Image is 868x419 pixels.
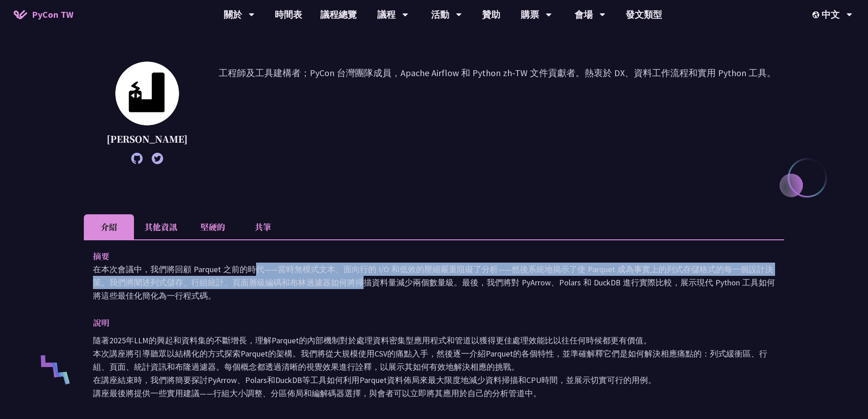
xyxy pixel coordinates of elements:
[93,388,541,398] font: 講座最後將提供一些實用建議——行組大小調整、分區佈局和編解碼器選擇，與會者可以立即將其應用於自己的分析管道中。
[93,335,652,346] font: 隨著2025年LLM的興起和資料集的不斷增長，理解Parquet的內部機制對於處理資料密集型應用程式和管道以獲得更佳處理效能比以往任何時候都更有價值。
[5,3,82,26] a: PyCon TW
[626,9,662,20] font: 發文類型
[93,250,109,262] font: 摘要
[200,221,225,233] font: 堅硬的
[107,132,188,145] font: [PERSON_NAME]
[14,10,27,19] img: PyCon TW 2025 首頁圖標
[219,67,776,78] font: 工程師及工具建構者；PyCon 台灣團隊成員，Apache Airflow 和 Python zh-TW 文件貢獻者。熱衷於 DX、資料工作流程和實用 Python 工具。
[822,9,840,20] font: 中文
[812,11,822,18] img: 區域設定圖標
[238,214,288,239] li: 共筆
[275,9,302,20] font: 時間表
[93,375,656,385] font: 在講座結束時，我們將簡要探討PyArrow、Polars和DuckDB等工具如何利用Parquet資料佈局來最大限度地減少資料掃描和CPU時間，並展示切實可行的用例。
[93,316,757,329] p: 說明
[115,62,179,125] img: 喬西克斯
[134,214,188,239] li: 其他資訊
[32,9,73,20] font: PyCon TW
[93,348,767,372] font: 本次講座將引導聽眾以結構化的方式探索Parquet的架構。我們將從大規模使用CSV的痛點入手，然後逐一介紹Parquet的各個特性，並準確解釋它們是如何解決相應痛點的：列式緩衝區、行組、頁面、統...
[84,214,134,239] li: 介紹
[93,264,775,301] font: 在本次會議中，我們將回顧 Parquet 之前的時代——當時無模式文本、面向行的 I/O 和低效的壓縮嚴重阻礙了分析——然後系統地揭示了使 Parquet 成為事實上的列式存儲格式的每一個設計決...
